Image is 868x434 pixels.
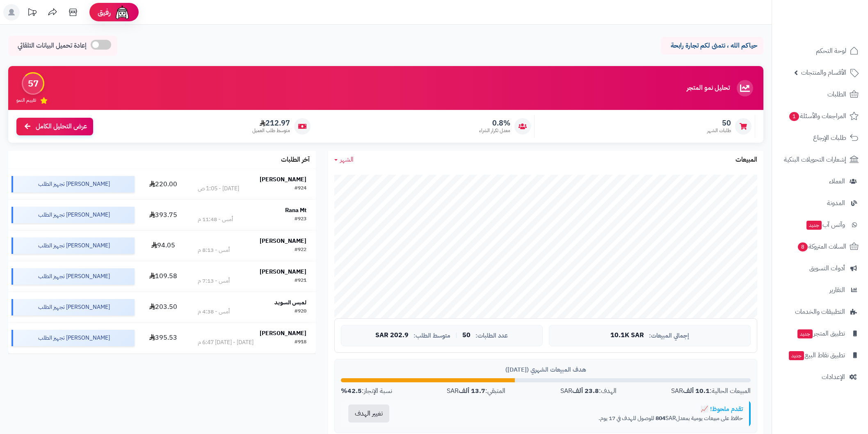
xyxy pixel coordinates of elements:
span: وآتس آب [806,219,845,231]
div: المتبقي: SAR [447,386,505,396]
span: 8 [798,242,808,251]
span: معدل تكرار الشراء [479,127,510,134]
span: طلبات الشهر [707,127,731,134]
span: جديد [806,221,822,230]
a: التقارير [777,280,863,300]
td: 393.75 [138,200,188,230]
span: الشهر [340,155,354,164]
div: [PERSON_NAME] تجهيز الطلب [11,207,135,223]
span: المراجعات والأسئلة [788,110,846,122]
span: السلات المتروكة [797,241,846,252]
a: تحديثات المنصة [22,4,42,23]
div: [PERSON_NAME] تجهيز الطلب [11,299,135,315]
strong: لميس السويد [274,298,306,307]
div: [PERSON_NAME] تجهيز الطلب [11,330,135,346]
span: 0.8% [479,119,510,128]
span: إشعارات التحويلات البنكية [784,154,846,165]
span: الطلبات [827,89,846,100]
h3: آخر الطلبات [281,156,310,164]
div: أمس - 7:13 م [198,277,230,285]
div: [PERSON_NAME] تجهيز الطلب [11,268,135,285]
a: السلات المتروكة8 [777,237,863,256]
span: الإعدادات [822,371,845,383]
span: إعادة تحميل البيانات التلقائي [18,41,87,50]
span: جديد [789,351,804,360]
td: 203.50 [138,292,188,322]
span: طلبات الإرجاع [813,132,846,144]
a: التطبيقات والخدمات [777,302,863,322]
span: | [455,332,457,338]
a: الشهر [334,155,354,164]
a: تطبيق المتجرجديد [777,324,863,343]
span: الأقسام والمنتجات [801,67,846,78]
div: تقدم ملحوظ! 📈 [403,405,743,413]
span: 10.1K SAR [610,332,644,339]
strong: [PERSON_NAME] [260,175,306,184]
span: أدوات التسويق [809,263,845,274]
a: المراجعات والأسئلة1 [777,106,863,126]
span: التقارير [829,284,845,296]
p: حياكم الله ، نتمنى لكم تجارة رابحة [667,41,757,50]
div: المبيعات الحالية: SAR [671,386,751,396]
a: المدونة [777,193,863,213]
img: ai-face.png [114,4,130,21]
span: التطبيقات والخدمات [795,306,845,318]
span: 212.97 [252,119,290,128]
a: طلبات الإرجاع [777,128,863,148]
div: [PERSON_NAME] تجهيز الطلب [11,176,135,192]
a: الطلبات [777,85,863,104]
span: 1 [789,112,799,121]
div: #921 [295,277,306,285]
td: 395.53 [138,323,188,353]
span: إجمالي المبيعات: [649,332,689,339]
div: #922 [295,246,306,254]
span: العملاء [829,176,845,187]
strong: 804 [656,414,665,423]
strong: Rana Mt [285,206,306,215]
a: العملاء [777,171,863,191]
span: عرض التحليل الكامل [36,122,87,131]
div: [PERSON_NAME] تجهيز الطلب [11,238,135,254]
div: #920 [295,308,306,316]
td: 220.00 [138,169,188,199]
div: [DATE] - 1:05 ص [198,185,239,193]
strong: 42.5% [341,386,362,396]
span: لوحة التحكم [816,45,846,57]
h3: تحليل نمو المتجر [687,85,730,92]
strong: [PERSON_NAME] [260,237,306,245]
span: متوسط الطلب: [413,332,450,339]
td: 94.05 [138,231,188,261]
div: [DATE] - [DATE] 6:47 م [198,338,254,347]
a: الإعدادات [777,367,863,387]
strong: [PERSON_NAME] [260,329,306,338]
span: 50 [707,119,731,128]
div: #918 [295,338,306,347]
a: لوحة التحكم [777,41,863,61]
p: حافظ على مبيعات يومية بمعدل SAR للوصول للهدف في 17 يوم. [403,414,743,423]
strong: 13.7 ألف [459,386,485,396]
span: 202.9 SAR [375,332,409,339]
span: تقييم النمو [16,97,36,104]
div: أمس - 11:48 م [198,215,233,224]
div: أمس - 4:38 م [198,308,230,316]
strong: 10.1 ألف [683,386,710,396]
div: نسبة الإنجاز: [341,386,392,396]
strong: [PERSON_NAME] [260,267,306,276]
span: رفيق [98,7,111,17]
strong: 23.8 ألف [572,386,599,396]
h3: المبيعات [736,156,757,164]
a: أدوات التسويق [777,258,863,278]
div: الهدف: SAR [560,386,617,396]
div: أمس - 8:13 م [198,246,230,254]
a: عرض التحليل الكامل [16,118,93,135]
div: #924 [295,185,306,193]
a: وآتس آبجديد [777,215,863,235]
span: عدد الطلبات: [475,332,508,339]
span: جديد [797,329,813,338]
div: هدف المبيعات الشهري ([DATE]) [341,365,751,374]
a: تطبيق نقاط البيعجديد [777,345,863,365]
td: 109.58 [138,261,188,292]
button: تغيير الهدف [348,404,389,423]
span: 50 [462,332,471,339]
span: المدونة [827,197,845,209]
